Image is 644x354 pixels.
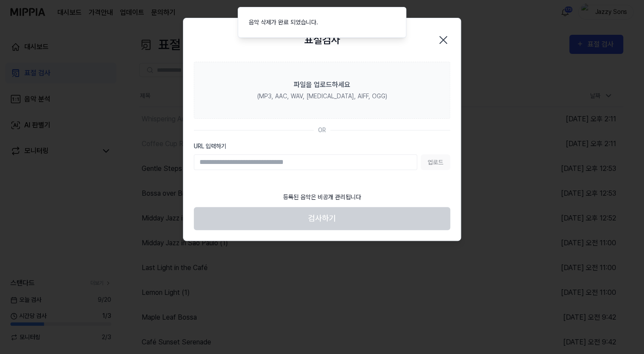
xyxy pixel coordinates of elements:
[278,187,366,207] div: 등록된 음악은 비공개 관리됩니다
[257,92,387,101] div: (MP3, AAC, WAV, [MEDICAL_DATA], AIFF, OGG)
[318,126,326,135] div: OR
[194,142,450,151] label: URL 입력하기
[294,80,350,90] div: 파일을 업로드하세요
[304,32,340,48] h2: 표절검사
